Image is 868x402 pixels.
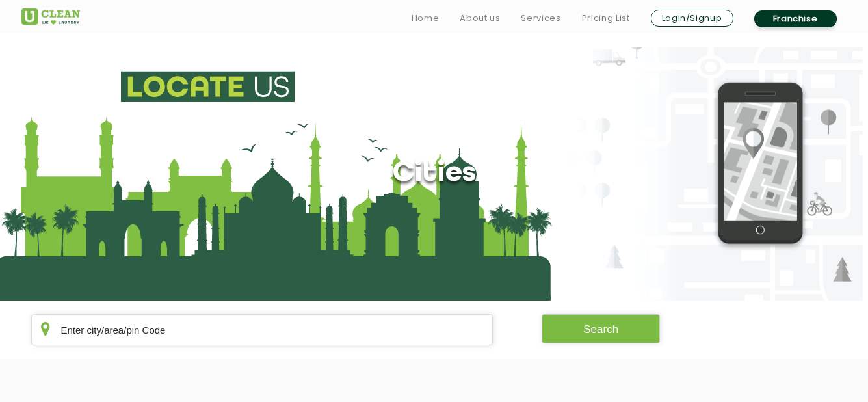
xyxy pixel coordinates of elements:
a: Pricing List [582,10,630,26]
a: Login/Signup [651,10,733,27]
a: Home [412,10,440,26]
h1: Cities [392,157,476,191]
input: Enter city/area/pin Code [31,314,493,345]
a: About us [460,10,500,26]
a: Franchise [754,10,837,27]
img: UClean Laundry and Dry Cleaning [21,8,80,25]
button: Search [542,314,660,343]
a: Services [521,10,560,26]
